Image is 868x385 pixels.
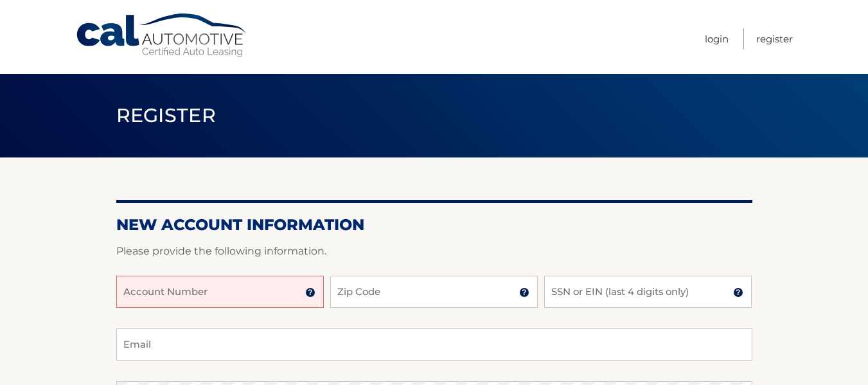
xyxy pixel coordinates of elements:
[75,13,249,58] a: Cal Automotive
[116,328,752,361] input: Email
[116,103,217,127] span: Register
[116,242,752,260] p: Please provide the following information.
[330,276,538,308] input: Zip Code
[116,276,324,308] input: Account Number
[705,28,729,49] a: Login
[756,28,793,49] a: Register
[116,215,752,235] h2: New Account Information
[544,276,752,308] input: SSN or EIN (last 4 digits only)
[733,287,743,298] img: tooltip.svg
[519,287,529,298] img: tooltip.svg
[305,287,315,298] img: tooltip.svg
